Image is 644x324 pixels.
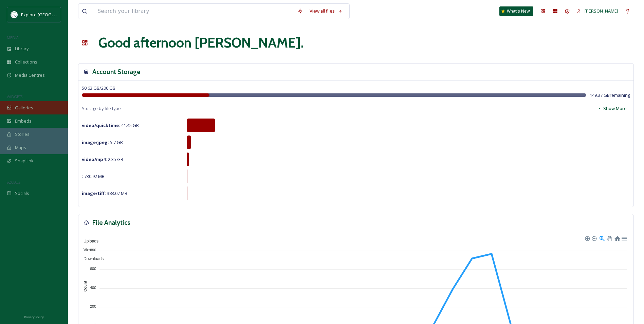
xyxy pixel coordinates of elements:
span: Storage by file type [82,105,121,112]
strong: : [82,173,83,179]
span: 5.7 GB [82,139,123,145]
span: 730.92 MB [82,173,105,179]
button: Show More [594,102,630,115]
span: SnapLink [15,158,34,164]
text: Count [83,281,87,292]
span: Socials [15,190,29,197]
span: 383.07 MB [82,190,127,196]
span: SOCIALS [7,180,20,185]
strong: video/quicktime : [82,122,120,128]
strong: image/jpeg : [82,139,109,145]
span: Maps [15,144,26,151]
span: WIDGETS [7,94,22,99]
div: Zoom Out [591,236,596,240]
span: 50.63 GB / 200 GB [82,85,115,91]
span: 41.45 GB [82,122,139,128]
img: north%20marion%20account.png [11,11,18,18]
div: Menu [621,235,627,241]
span: MEDIA [7,35,19,40]
span: 149.37 GB remaining [590,92,630,98]
a: View all files [306,4,346,18]
h1: Good afternoon [PERSON_NAME] . [98,33,304,53]
span: Library [15,46,29,52]
a: [PERSON_NAME] [573,4,622,18]
h3: Account Storage [92,67,141,77]
span: 2.35 GB [82,156,123,162]
span: Stories [15,131,30,138]
div: Panning [607,236,611,240]
span: Embeds [15,118,32,124]
div: Reset Zoom [614,235,620,241]
span: Galleries [15,105,33,111]
strong: video/mp4 : [82,156,107,162]
span: Uploads [78,239,98,244]
div: Selection Zoom [599,235,605,241]
a: What's New [499,6,533,16]
span: Downloads [78,256,104,261]
input: Search your library [94,4,294,19]
h3: File Analytics [92,218,130,228]
span: [PERSON_NAME] [585,8,618,14]
span: Privacy Policy [24,315,44,319]
span: Media Centres [15,72,45,78]
span: Collections [15,59,37,65]
tspan: 200 [90,304,96,308]
div: Zoom In [585,236,589,240]
tspan: 400 [90,285,96,289]
tspan: 600 [90,267,96,271]
span: Explore [GEOGRAPHIC_DATA][PERSON_NAME] [21,11,114,18]
a: Privacy Policy [24,312,44,321]
strong: image/tiff : [82,190,106,196]
tspan: 800 [90,248,96,252]
span: Views [78,248,94,252]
